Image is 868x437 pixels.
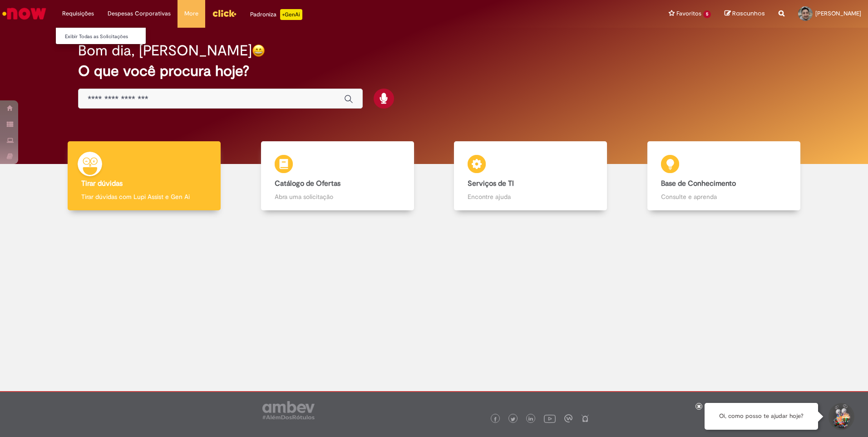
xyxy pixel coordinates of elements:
p: Encontre ajuda [468,192,593,201]
img: ServiceNow [1,5,48,23]
div: Padroniza [250,9,302,20]
a: Base de Conhecimento Consulte e aprenda [627,141,821,211]
b: Tirar dúvidas [81,179,123,188]
a: Rascunhos [725,10,765,18]
span: More [184,9,198,18]
h2: O que você procura hoje? [78,63,790,79]
img: logo_footer_twitter.png [511,417,515,422]
b: Base de Conhecimento [661,179,736,188]
p: +GenAi [280,9,302,20]
button: Iniciar Conversa de Suporte [827,403,854,430]
img: logo_footer_naosei.png [581,414,589,422]
span: [PERSON_NAME] [815,10,861,17]
div: Oi, como posso te ajudar hoje? [705,403,818,430]
img: logo_footer_facebook.png [493,417,498,422]
a: Catálogo de Ofertas Abra uma solicitação [241,141,434,211]
img: logo_footer_linkedin.png [528,417,533,422]
p: Abra uma solicitação [275,192,400,201]
b: Catálogo de Ofertas [275,179,340,188]
ul: Requisições [55,27,146,45]
b: Serviços de TI [468,179,514,188]
a: Serviços de TI Encontre ajuda [434,141,627,211]
span: Despesas Corporativas [108,9,171,18]
h2: Bom dia, [PERSON_NAME] [78,43,252,59]
a: Exibir Todas as Solicitações [56,32,156,42]
span: Favoritos [676,9,701,18]
span: 5 [703,10,711,18]
img: happy-face.png [252,44,265,57]
a: Tirar dúvidas Tirar dúvidas com Lupi Assist e Gen Ai [48,141,241,211]
span: Requisições [62,9,94,18]
p: Tirar dúvidas com Lupi Assist e Gen Ai [81,192,207,201]
span: Rascunhos [732,9,765,18]
img: logo_footer_youtube.png [544,412,556,424]
img: logo_footer_workplace.png [564,414,572,422]
img: logo_footer_ambev_rotulo_gray.png [262,401,315,419]
p: Consulte e aprenda [661,192,787,201]
img: click_logo_yellow_360x200.png [212,6,237,20]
